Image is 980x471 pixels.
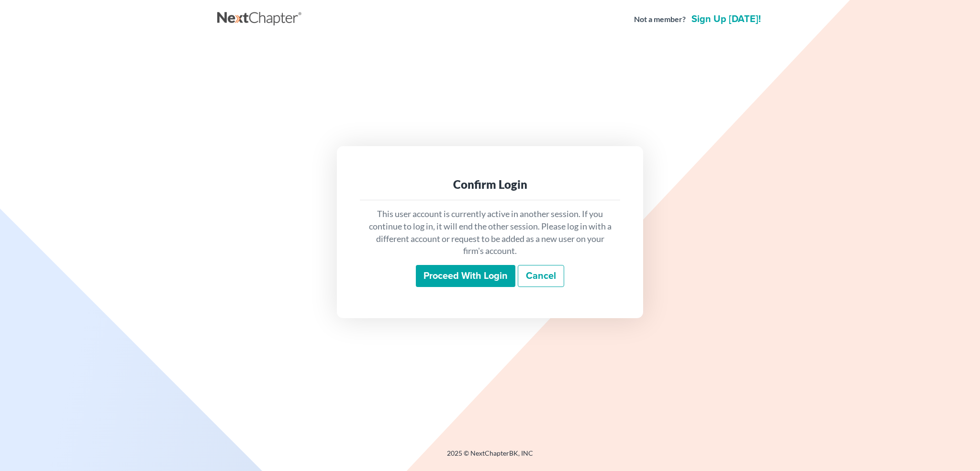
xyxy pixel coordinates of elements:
a: Sign up [DATE]! [690,14,763,24]
div: Confirm Login [367,177,612,192]
strong: Not a member? [634,14,686,25]
a: Cancel [518,265,564,287]
input: Proceed with login [416,265,515,287]
div: 2025 © NextChapterBK, INC [217,448,763,466]
p: This user account is currently active in another session. If you continue to log in, it will end ... [367,208,612,257]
